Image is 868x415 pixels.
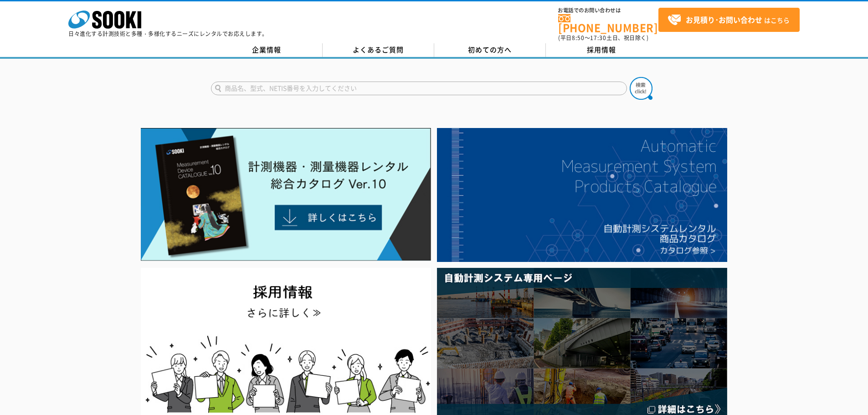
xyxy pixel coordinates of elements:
[437,128,727,262] img: 自動計測システムカタログ
[546,43,657,57] a: 採用情報
[468,45,512,55] span: 初めての方へ
[558,34,648,42] span: (平日 ～ 土日、祝日除く)
[558,8,658,13] span: お電話でのお問い合わせは
[211,82,627,95] input: 商品名、型式、NETIS番号を入力してください
[590,34,606,42] span: 17:30
[68,31,268,36] p: 日々進化する計測技術と多種・多様化するニーズにレンタルでお応えします。
[658,8,800,32] a: お見積り･お問い合わせはこちら
[141,128,431,261] img: Catalog Ver10
[434,43,546,57] a: 初めての方へ
[211,43,323,57] a: 企業情報
[668,13,790,27] span: はこちら
[558,14,658,33] a: [PHONE_NUMBER]
[630,77,652,100] img: btn_search.png
[572,34,585,42] span: 8:50
[323,43,434,57] a: よくあるご質問
[686,14,762,25] strong: お見積り･お問い合わせ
